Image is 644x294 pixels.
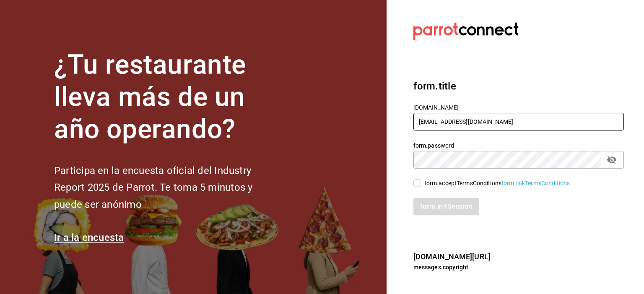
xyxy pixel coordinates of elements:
[413,113,624,130] input: form.placeHolderEmail
[54,232,124,243] a: Ir a la encuesta
[413,143,624,148] label: form.password
[54,162,280,213] h2: Participa en la encuesta oficial del Industry Report 2025 de Parrot. Te toma 5 minutos y puede se...
[413,252,491,261] a: [DOMAIN_NAME][URL]
[413,105,624,110] label: [DOMAIN_NAME]
[501,180,570,187] a: form.linkTermsConditions
[413,79,624,94] h3: form.title
[424,179,570,188] div: form.acceptTermsConditions
[413,263,624,271] p: messages.copyright
[54,49,280,145] h1: ¿Tu restaurante lleva más de un año operando?
[605,153,619,167] button: passwordField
